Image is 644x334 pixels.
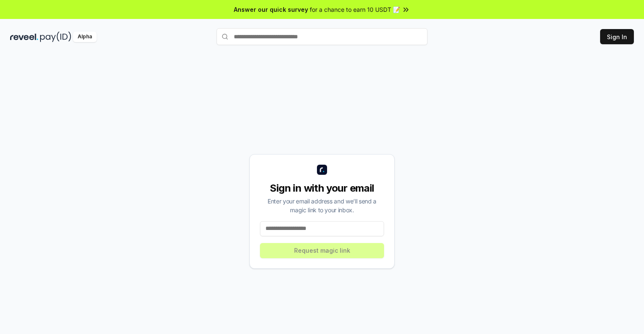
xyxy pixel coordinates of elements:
[234,5,308,14] span: Answer our quick survey
[310,5,400,14] span: for a chance to earn 10 USDT 📝
[10,32,38,42] img: reveel_dark
[260,197,384,214] div: Enter your email address and we’ll send a magic link to your inbox.
[317,165,327,175] img: logo_small
[260,182,384,195] div: Sign in with your email
[40,32,71,42] img: pay_id
[73,32,97,42] div: Alpha
[600,29,634,44] button: Sign In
